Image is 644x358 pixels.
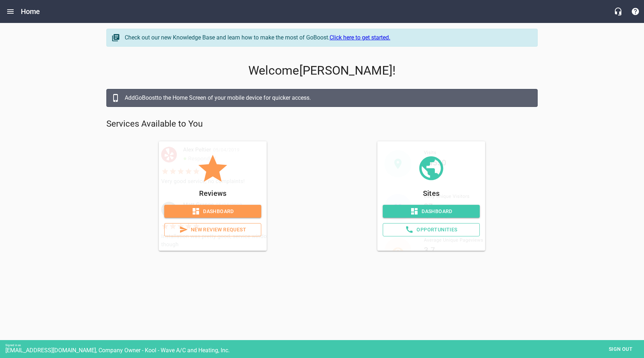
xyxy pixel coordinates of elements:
[5,347,644,354] div: [EMAIL_ADDRESS][DOMAIN_NAME], Company Owner - Kool - Wave A/C and Heating, Inc.
[164,223,261,236] a: New Review Request
[5,344,644,347] div: Signed in as
[388,207,474,216] span: Dashboard
[164,188,261,199] p: Reviews
[603,343,639,356] button: Sign out
[389,225,474,234] span: Opportunities
[170,207,256,216] span: Dashboard
[164,205,261,218] a: Dashboard
[125,33,530,42] div: Check out our new Knowledge Base and learn how to make the most of GoBoost.
[606,345,636,354] span: Sign out
[106,63,538,78] p: Welcome [PERSON_NAME] !
[125,94,530,102] div: Add GoBoost to the Home Screen of your mobile device for quicker access.
[383,188,480,199] p: Sites
[627,3,644,20] button: Support Portal
[609,3,627,20] button: Live Chat
[383,205,480,218] a: Dashboard
[2,3,19,20] button: Open drawer
[330,34,390,41] a: Click here to get started.
[106,118,538,130] p: Services Available to You
[170,225,255,234] span: New Review Request
[383,223,480,236] a: Opportunities
[106,89,538,107] a: AddGoBoostto the Home Screen of your mobile device for quicker access.
[21,6,40,17] h6: Home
